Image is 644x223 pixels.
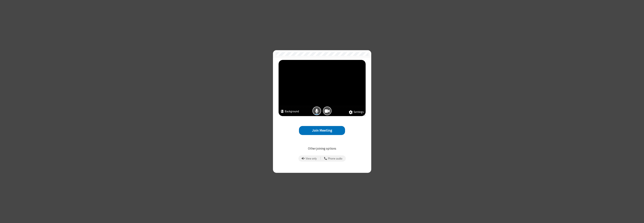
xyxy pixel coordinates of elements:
span: Phone audio [328,157,342,160]
button: Prevent echo when there is already an active mic and speaker in the room. [300,155,318,162]
button: Camera is on [323,107,332,115]
button: Background [280,109,299,114]
span: View only [306,157,317,160]
button: Settings [349,110,364,114]
button: Mic is on [312,107,321,115]
button: Use your phone for mic and speaker while you view the meeting on this device. [323,155,344,162]
button: Join Meeting [299,126,345,135]
span: | [320,156,321,161]
p: Other joining options [279,146,366,151]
